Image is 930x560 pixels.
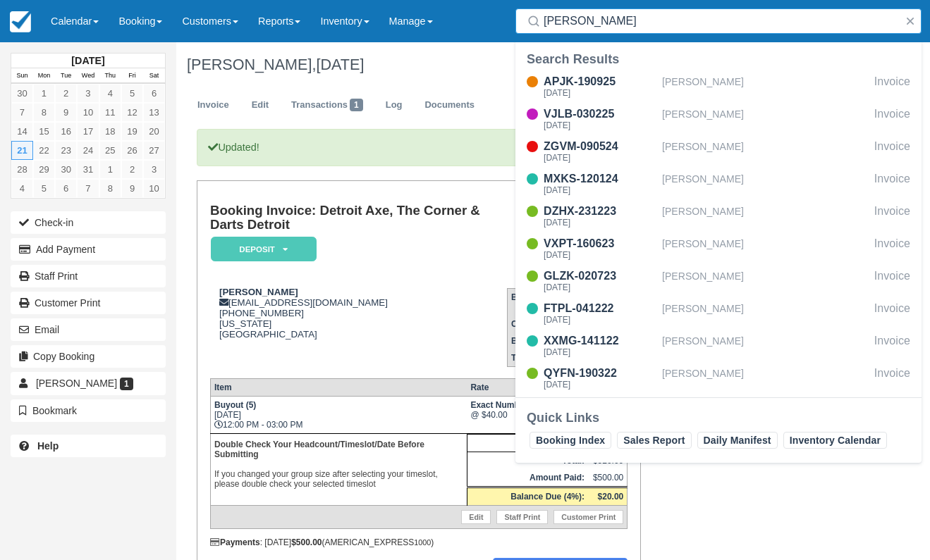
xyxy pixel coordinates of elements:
[143,84,165,103] a: 6
[588,469,628,487] td: $500.00
[544,138,656,155] div: ZGVM-090524
[55,68,77,84] th: Tue
[11,179,33,198] a: 4
[210,379,467,397] th: Item
[210,287,507,340] div: [EMAIL_ADDRESS][DOMAIN_NAME] [PHONE_NUMBER] [US_STATE] [GEOGRAPHIC_DATA]
[544,106,656,123] div: VJLB-030225
[467,379,588,397] th: Rate
[662,300,869,327] div: [PERSON_NAME]
[33,122,55,141] a: 15
[121,103,143,122] a: 12
[515,300,922,327] a: FTPL-041222[DATE][PERSON_NAME]Invoice
[515,365,922,392] a: QYFN-190322[DATE][PERSON_NAME]Invoice
[544,121,656,130] div: [DATE]
[281,92,374,119] a: Transactions1
[544,268,656,285] div: GLZK-020723
[662,170,869,197] div: [PERSON_NAME]
[874,300,910,327] div: Invoice
[143,103,165,122] a: 13
[33,103,55,122] a: 8
[99,179,121,198] a: 8
[11,345,166,368] button: Copy Booking
[121,141,143,160] a: 26
[544,300,656,317] div: FTPL-041222
[467,469,588,487] th: Amount Paid:
[662,106,869,132] div: [PERSON_NAME]
[121,160,143,179] a: 2
[187,92,240,119] a: Invoice
[11,211,166,234] button: Check-in
[11,141,33,160] a: 21
[874,332,910,359] div: Invoice
[55,160,77,179] a: 30
[662,365,869,392] div: [PERSON_NAME]
[33,141,55,160] a: 22
[11,103,33,122] a: 7
[414,92,485,119] a: Documents
[210,537,260,547] strong: Payments
[544,251,656,259] div: [DATE]
[11,160,33,179] a: 28
[874,235,910,262] div: Invoice
[11,68,33,84] th: Sun
[210,236,312,262] a: Deposit
[467,397,588,434] td: 13 @ $40.00
[11,84,33,103] a: 30
[544,380,656,389] div: [DATE]
[544,203,656,220] div: DZHX-231223
[11,122,33,141] a: 14
[143,68,165,84] th: Sat
[33,179,55,198] a: 5
[544,235,656,252] div: VXPT-160623
[77,103,99,122] a: 10
[143,141,165,160] a: 27
[508,349,573,367] th: Total (USD):
[11,372,166,394] a: [PERSON_NAME] 1
[33,160,55,179] a: 29
[11,399,166,422] button: Bookmark
[11,292,166,314] a: Customer Print
[214,437,463,491] p: If you changed your group size after selecting your timeslot, please double check your selected t...
[211,237,317,261] em: Deposit
[121,68,143,84] th: Fri
[544,283,656,292] div: [DATE]
[553,510,623,524] a: Customer Print
[508,316,573,332] th: Created:
[77,179,99,198] a: 7
[11,265,166,287] a: Staff Print
[662,73,869,100] div: [PERSON_NAME]
[214,440,424,459] b: Double Check Your Headcount/Timeslot/Date Before Submitting
[513,209,622,258] address: Detroit Axe & The Corner [STREET_ADDRESS] [GEOGRAPHIC_DATA] [PHONE_NUMBER]
[71,55,104,66] strong: [DATE]
[37,440,59,452] b: Help
[77,160,99,179] a: 31
[470,400,573,410] strong: Exact Number of Players
[515,170,922,197] a: MXKS-120124[DATE][PERSON_NAME]Invoice
[210,537,628,547] div: : [DATE] (AMERICAN_EXPRESS )
[291,537,322,547] strong: $500.00
[77,122,99,141] a: 17
[99,160,121,179] a: 1
[874,365,910,392] div: Invoice
[55,84,77,103] a: 2
[662,235,869,262] div: [PERSON_NAME]
[10,11,31,32] img: checkfront-main-nav-mini-logo.png
[143,160,165,179] a: 3
[508,332,573,349] th: Booking Date:
[241,92,279,119] a: Edit
[874,203,910,230] div: Invoice
[77,68,99,84] th: Wed
[515,106,922,132] a: VJLB-030225[DATE][PERSON_NAME]Invoice
[187,56,863,73] h1: [PERSON_NAME],
[874,106,910,132] div: Invoice
[697,432,778,449] a: Daily Manifest
[143,122,165,141] a: 20
[496,510,548,524] a: Staff Print
[530,432,611,449] a: Booking Index
[197,129,641,166] p: Updated!
[617,432,691,449] a: Sales Report
[598,492,624,502] strong: $20.00
[55,103,77,122] a: 9
[662,332,869,359] div: [PERSON_NAME]
[121,122,143,141] a: 19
